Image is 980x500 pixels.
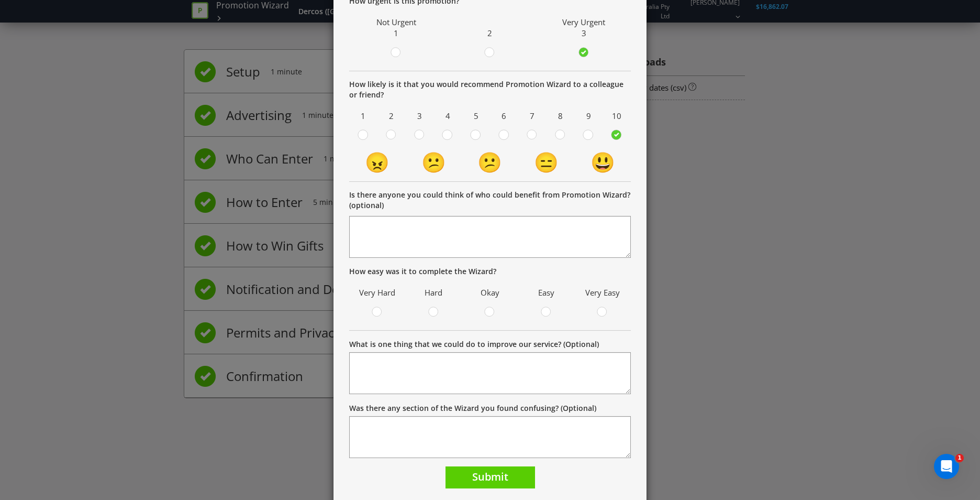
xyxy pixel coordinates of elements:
span: Submit [472,470,508,484]
p: How easy was it to complete the Wizard? [349,266,631,277]
span: Not Urgent [376,17,416,27]
span: Okay [467,285,513,301]
span: 7 [521,108,544,124]
span: 6 [493,108,516,124]
p: How likely is it that you would recommend Promotion Wizard to a colleague or friend? [349,79,631,100]
span: Very Easy [580,285,626,301]
span: 10 [605,108,628,124]
td: 😕 [462,148,518,176]
span: 1 [352,108,375,124]
button: Submit [446,466,535,489]
span: Very Urgent [562,17,605,27]
td: 😑 [518,148,575,176]
span: Hard [411,285,457,301]
span: 2 [380,108,403,124]
span: 3 [408,108,431,124]
span: 5 [464,108,487,124]
td: 😠 [349,148,406,176]
span: 8 [549,108,572,124]
span: 4 [436,108,459,124]
p: Is there anyone you could think of who could benefit from Promotion Wizard? (optional) [349,190,631,211]
td: 😃 [574,148,631,176]
span: 9 [577,108,600,124]
span: 3 [582,28,586,38]
span: 2 [487,28,492,38]
td: 😕 [406,148,462,176]
label: Was there any section of the Wizard you found confusing? (Optional) [349,403,596,414]
label: What is one thing that we could do to improve our service? (Optional) [349,339,599,350]
span: 1 [955,454,964,462]
span: Very Hard [354,285,400,301]
span: 1 [394,28,398,38]
iframe: Intercom live chat [934,454,959,479]
span: Easy [524,285,570,301]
